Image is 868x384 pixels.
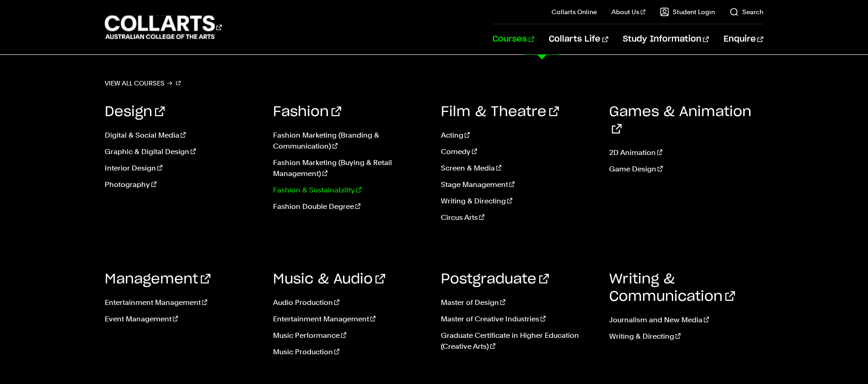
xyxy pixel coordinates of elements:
a: Management [105,272,210,286]
a: Music Performance [273,330,428,341]
a: Collarts Life [549,24,608,54]
a: Comedy [441,146,595,157]
a: Master of Design [441,297,595,308]
a: Photography [105,179,259,190]
a: Fashion Double Degree [273,201,428,212]
a: Study Information [623,24,709,54]
a: Fashion & Sustainability [273,185,428,196]
a: Fashion Marketing (Branding & Communication) [273,130,428,152]
a: Music & Audio [273,272,385,286]
a: Fashion [273,105,341,119]
a: Stage Management [441,179,595,190]
a: Acting [441,130,595,141]
a: Screen & Media [441,163,595,174]
a: Design [105,105,165,119]
a: About Us [611,7,645,16]
a: Games & Animation [609,105,751,136]
a: Film & Theatre [441,105,559,119]
a: Graduate Certificate in Higher Education (Creative Arts) [441,330,595,352]
a: Entertainment Management [273,314,428,325]
a: Interior Design [105,163,259,174]
a: Student Login [660,7,715,16]
a: Event Management [105,314,259,325]
a: Fashion Marketing (Buying & Retail Management) [273,157,428,179]
a: View all courses [105,77,181,90]
a: Circus Arts [441,212,595,223]
a: Writing & Communication [609,272,735,304]
a: 2D Animation [609,147,764,158]
a: Game Design [609,164,764,175]
a: Writing & Directing [441,196,595,207]
a: Postgraduate [441,272,549,286]
a: Graphic & Digital Design [105,146,259,157]
a: Journalism and New Media [609,315,764,325]
a: Enquire [723,24,763,54]
a: Master of Creative Industries [441,314,595,325]
a: Search [729,7,763,16]
a: Audio Production [273,297,428,308]
a: Writing & Directing [609,331,764,342]
a: Digital & Social Media [105,130,259,141]
a: Collarts Online [552,7,597,16]
a: Music Production [273,347,428,357]
a: Entertainment Management [105,297,259,308]
div: Go to homepage [105,14,222,40]
a: Courses [493,24,534,54]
